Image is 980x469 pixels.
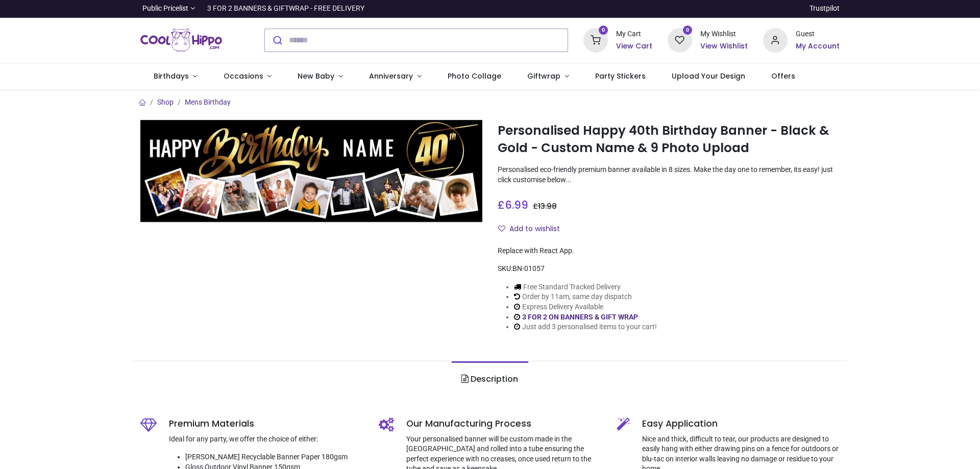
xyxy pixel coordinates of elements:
h5: Our Manufacturing Process [406,417,602,430]
div: Guest [796,29,840,39]
a: Description [452,361,528,397]
button: Add to wishlistAdd to wishlist [498,220,569,238]
a: New Baby [285,63,356,90]
div: 3 FOR 2 BANNERS & GIFTWRAP - FREE DELIVERY [207,4,364,14]
p: Ideal for any party, we offer the choice of either: [169,434,363,445]
span: Photo Collage [448,71,501,81]
h5: Premium Materials [169,417,363,430]
i: Add to wishlist [498,225,505,232]
a: Trustpilot [810,4,840,14]
a: Birthdays [140,63,210,90]
span: £ [533,201,557,211]
li: Just add 3 personalised items to your cart! [514,322,657,332]
a: Anniversary [356,63,434,90]
li: Order by 11am, same day dispatch [514,292,657,302]
h5: Easy Application [642,417,840,430]
span: Anniversary [369,71,413,81]
a: Giftwrap [514,63,582,90]
span: Offers [771,71,795,81]
a: My Account [796,41,840,52]
li: Free Standard Tracked Delivery [514,282,657,292]
li: [PERSON_NAME] Recyclable Banner Paper 180gsm [185,452,363,462]
span: Upload Your Design [672,71,745,81]
img: Cool Hippo [140,26,222,55]
div: My Wishlist [700,29,748,39]
a: Occasions [210,63,285,90]
a: Logo of Cool Hippo [140,26,222,55]
span: BN-01057 [512,264,545,273]
div: Replace with React App. [498,246,840,256]
a: Mens Birthday [185,98,231,106]
img: Personalised Happy 40th Birthday Banner - Black & Gold - Custom Name & 9 Photo Upload [140,120,482,223]
sup: 0 [599,26,608,35]
a: 3 FOR 2 ON BANNERS & GIFT WRAP [522,313,638,321]
span: New Baby [298,71,334,81]
span: Occasions [224,71,263,81]
a: Shop [157,98,174,106]
span: Giftwrap [527,71,560,81]
a: View Cart [616,41,652,52]
span: 6.99 [505,198,528,212]
span: Birthdays [154,71,189,81]
span: Party Stickers [595,71,646,81]
button: Submit [265,29,289,52]
a: 0 [668,35,692,43]
span: Public Pricelist [142,4,188,14]
a: Public Pricelist [140,4,195,14]
span: 13.98 [538,201,557,211]
a: View Wishlist [700,41,748,52]
p: Personalised eco-friendly premium banner available in 8 sizes. Make the day one to remember, its ... [498,165,840,185]
div: SKU: [498,264,840,274]
div: My Cart [616,29,652,39]
h1: Personalised Happy 40th Birthday Banner - Black & Gold - Custom Name & 9 Photo Upload [498,122,840,157]
a: 0 [583,35,608,43]
sup: 0 [683,26,693,35]
li: Express Delivery Available [514,302,657,312]
span: £ [498,198,528,212]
